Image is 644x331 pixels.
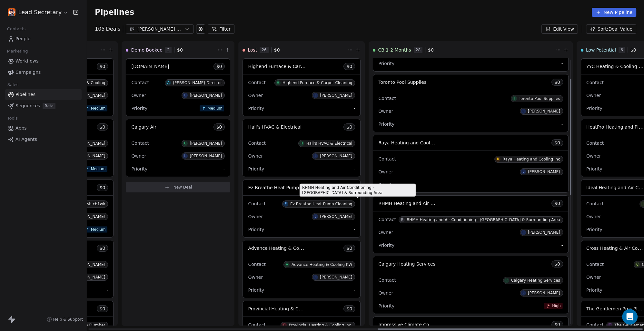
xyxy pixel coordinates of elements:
[378,96,396,101] span: Contact
[378,140,445,146] span: Raya Heating and Cooling Inc
[248,262,265,267] span: Contact
[522,109,524,114] div: L
[184,141,186,146] div: C
[5,123,82,133] a: Apps
[561,121,563,127] span: -
[248,47,257,53] span: Lost
[126,182,230,192] button: New Deal
[541,24,578,34] button: Edit View
[552,303,560,308] span: High
[5,134,82,145] a: AI Agents
[586,93,601,98] span: Owner
[378,243,394,248] span: Priority
[216,63,222,70] span: $ 0
[73,275,105,279] div: [PERSON_NAME]
[177,47,183,53] span: $ 0
[248,153,263,159] span: Owner
[554,200,560,207] span: $ 0
[18,8,62,16] span: Lead Secretary
[248,80,265,85] span: Contact
[373,256,568,314] div: Calgary Heating Services$0ContactCCalgary Heating ServicesOwnerL[PERSON_NAME]PriorityHigh
[528,170,560,174] div: [PERSON_NAME]
[184,153,186,159] div: L
[586,275,601,280] span: Owner
[248,184,320,190] span: Ez Breathe Heat Pump Cleaning
[619,47,625,53] span: 6
[586,153,601,159] span: Owner
[173,81,222,85] div: [PERSON_NAME] Director
[353,287,355,293] span: -
[320,154,352,158] div: [PERSON_NAME]
[586,322,604,327] span: Contact
[586,227,602,232] span: Priority
[378,290,393,296] span: Owner
[513,96,515,101] div: T
[223,166,225,172] span: -
[554,261,560,267] span: $ 0
[306,141,352,146] div: Hall’s HVAC & Electrical
[260,47,268,53] span: 26
[4,46,31,56] span: Marketing
[248,306,322,312] span: Provincial Heating & Cooling Inc.
[100,124,105,130] span: $ 0
[586,106,602,111] span: Priority
[586,24,636,34] button: Sort: Deal Value
[126,42,216,58] div: Demo Booked2$0
[243,42,346,58] div: Lost26$0
[190,154,222,158] div: [PERSON_NAME]
[131,80,149,85] span: Contact
[289,323,352,327] div: Provincial Heating & Cooling Inc.
[95,8,134,17] span: Pipelines
[5,113,20,123] span: Tools
[522,169,524,174] div: L
[165,47,172,53] span: 2
[301,141,303,146] div: H
[378,109,393,114] span: Owner
[91,227,106,232] span: Medium
[292,262,352,267] div: Advance Heating & Cooling KW
[378,61,394,66] span: Priority
[131,153,146,159] span: Owner
[8,7,69,18] button: Lead Secretary
[277,80,279,85] div: H
[586,47,616,53] span: Low Potential
[378,303,394,308] span: Priority
[378,47,411,53] span: CB 1-2 Months
[502,157,560,161] div: Raya Heating and Cooling Inc
[314,153,316,159] div: L
[282,81,352,85] div: Highend Furnace & Carpet Cleaning
[15,58,39,64] span: Workflows
[53,317,83,322] span: Help & Support
[554,79,560,85] span: $ 0
[378,321,439,327] span: Impressive Climate Control
[320,214,352,219] div: [PERSON_NAME]
[561,60,563,67] span: -
[8,8,15,16] img: icon%2001.png
[73,93,105,98] div: [PERSON_NAME]
[131,106,147,111] span: Priority
[126,58,230,116] div: [DOMAIN_NAME]$0ContactA[PERSON_NAME] DirectorOwnerL[PERSON_NAME]PriorityMedium
[167,80,170,85] div: A
[586,141,604,146] span: Contact
[290,202,352,206] div: Ez Breathe Heat Pump Cleaning
[505,278,508,283] div: C
[15,125,27,131] span: Apps
[248,214,263,219] span: Owner
[378,182,394,187] span: Priority
[522,230,524,235] div: L
[378,277,396,283] span: Contact
[248,166,264,171] span: Priority
[592,8,636,17] button: New Pipeline
[561,181,563,188] span: -
[190,141,222,146] div: [PERSON_NAME]
[528,109,560,113] div: [PERSON_NAME]
[243,58,361,116] div: Highend Furnace & Carpet Cleaning$0ContactHHighend Furnace & Carpet CleaningOwnerL[PERSON_NAME]Pr...
[414,47,422,53] span: 28
[248,227,264,232] span: Priority
[378,261,435,267] span: Calgary Heating Services
[184,93,186,98] div: L
[586,166,602,171] span: Priority
[373,195,568,253] div: RHMH Heating and Air Conditioning - [GEOGRAPHIC_DATA] & Surrounding Area$0ContactRRHMH Heating an...
[216,124,222,130] span: $ 0
[528,291,560,295] div: [PERSON_NAME]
